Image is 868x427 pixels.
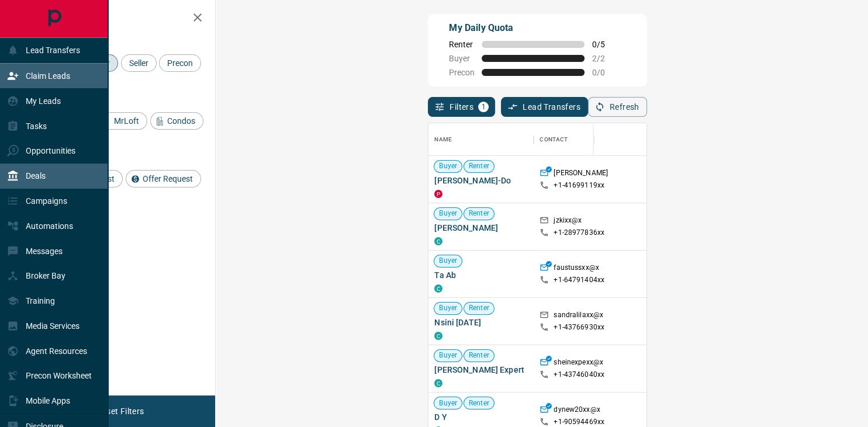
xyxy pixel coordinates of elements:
span: Buyer [434,350,462,360]
span: Buyer [434,256,462,266]
div: condos.ca [434,284,442,293]
span: Precon [449,68,475,77]
span: 0 / 5 [592,40,617,49]
span: Precon [163,58,197,68]
p: +1- 90594469xx [554,417,604,427]
span: 2 / 2 [592,54,617,63]
span: Renter [464,161,494,171]
p: +1- 43766930xx [554,322,604,332]
span: Renter [464,398,494,408]
span: [PERSON_NAME]-Do [434,175,528,186]
div: condos.ca [434,237,442,245]
span: Renter [449,40,475,49]
span: [PERSON_NAME] Expert [434,364,528,376]
div: Condos [150,112,203,130]
span: Seller [125,58,153,68]
span: Buyer [434,209,462,218]
p: +1- 41699119xx [554,180,604,190]
h2: Filters [37,12,203,26]
span: Buyer [449,54,475,63]
div: Name [428,123,534,156]
span: [PERSON_NAME] [434,222,528,234]
span: Condos [163,116,199,126]
span: Ta Ab [434,269,528,281]
p: dynew20xx@x [554,405,600,417]
div: condos.ca [434,379,442,387]
div: Contact [534,123,627,156]
button: Refresh [588,97,647,117]
div: property.ca [434,190,442,198]
span: 1 [479,103,487,111]
div: Contact [540,123,568,156]
div: MrLoft [97,112,147,130]
span: Buyer [434,303,462,313]
span: Buyer [434,398,462,408]
span: Renter [464,209,494,218]
div: Name [434,123,452,156]
span: D Y [434,411,528,423]
div: condos.ca [434,332,442,340]
span: Buyer [434,161,462,171]
p: jzkixx@x [554,216,582,228]
div: Seller [121,54,157,72]
button: Reset Filters [89,401,151,421]
p: +1- 43746040xx [554,370,604,380]
p: sheinexpexx@x [554,357,603,370]
span: Offer Request [139,174,197,183]
span: MrLoft [110,116,143,126]
p: sandralilaxx@x [554,310,603,322]
div: Offer Request [126,170,201,188]
button: Lead Transfers [501,97,588,117]
p: faustussxx@x [554,263,599,275]
span: Nsini [DATE] [434,317,528,328]
p: My Daily Quota [449,21,617,35]
div: Precon [159,54,201,72]
button: Filters1 [428,97,495,117]
span: Renter [464,303,494,313]
p: +1- 28977836xx [554,228,604,238]
span: 0 / 0 [592,68,617,77]
p: +1- 64791404xx [554,275,604,285]
p: [PERSON_NAME] [554,168,608,180]
span: Renter [464,350,494,360]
